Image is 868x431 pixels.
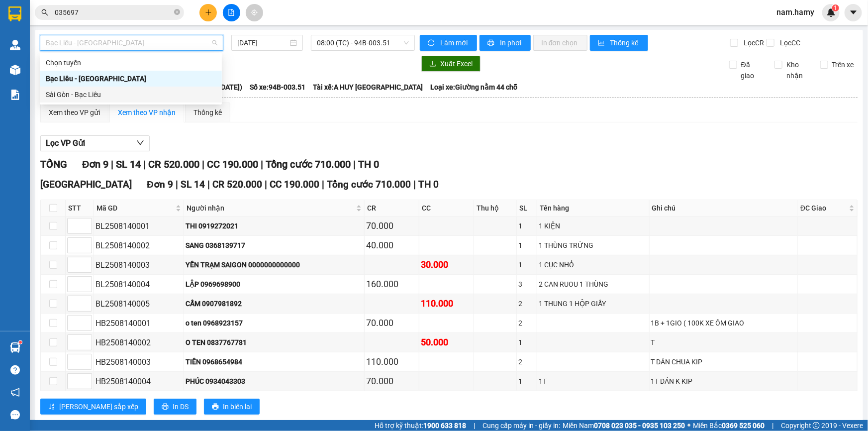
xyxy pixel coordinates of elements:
img: warehouse-icon [10,65,20,75]
div: o ten 0968923157 [186,318,363,328]
span: TỔNG [40,158,67,170]
sup: 1 [19,341,22,344]
li: 0946 508 595 [4,34,190,47]
th: SL [517,200,537,216]
span: printer [212,403,219,411]
span: Miền Nam [563,420,685,431]
span: ĐC Giao [800,203,847,214]
div: BL2508140001 [96,220,182,232]
span: phone [57,36,65,44]
button: bar-chartThống kê [590,35,648,51]
span: In phơi [500,37,523,48]
b: Nhà Xe Hà My [57,6,132,19]
div: 2 CAN RUOU 1 THÙNG [539,279,647,290]
button: plus [199,4,217,21]
span: | [111,158,113,170]
td: HB2508140003 [94,352,184,372]
span: Đã giao [737,59,767,81]
div: SANG 0368139717 [186,240,363,251]
div: BL2508140004 [96,278,182,291]
span: 1 [834,4,837,11]
span: Cung cấp máy in - giấy in: [482,420,560,431]
div: 1 [518,376,535,387]
strong: 1900 633 818 [423,422,466,430]
span: printer [162,403,169,411]
button: printerIn phơi [480,35,531,51]
span: [PERSON_NAME] sắp xếp [59,401,138,412]
div: 160.000 [366,277,417,291]
button: printerIn biên lai [204,399,260,415]
div: 1T [539,376,647,387]
div: 1 [518,337,535,348]
button: printerIn DS [154,399,196,415]
div: 50.000 [421,335,472,349]
th: Tên hàng [537,200,649,216]
li: 995 [PERSON_NAME] [4,22,190,34]
b: GỬI : Bến Xe Bạc Liêu [4,62,138,79]
div: CẨM 0907981892 [186,298,363,309]
div: Chọn tuyến [40,55,222,71]
span: close-circle [174,9,180,15]
span: | [143,158,146,170]
td: BL2508140004 [94,275,184,294]
td: BL2508140002 [94,236,184,255]
span: copyright [813,422,820,429]
td: BL2508140003 [94,255,184,275]
span: close-circle [174,8,180,17]
div: 30.000 [421,258,472,272]
span: Tài xế: A HUY [GEOGRAPHIC_DATA] [313,82,423,93]
div: 1 KIỆN [539,220,647,231]
img: logo-vxr [8,6,21,21]
button: syncLàm mới [420,35,477,51]
span: nam.hamy [769,6,822,18]
th: STT [66,200,94,216]
span: Miền Bắc [693,420,765,431]
div: 70.000 [366,219,417,233]
div: O TEN 0837767781 [186,337,363,348]
span: | [474,420,475,431]
span: CC 190.000 [207,158,258,170]
span: | [413,179,416,190]
div: 1 [518,259,535,270]
div: 1T DÁN K KIP [651,376,796,387]
span: | [176,179,178,190]
span: Xuất Excel [440,58,473,69]
img: icon-new-feature [827,8,836,17]
img: solution-icon [10,90,20,100]
span: Số xe: 94B-003.51 [250,82,305,93]
span: | [207,179,210,190]
span: plus [205,9,212,16]
div: 1B + 1GIO ( 100K XE ÔM GIAO [651,318,796,328]
div: 1 [518,240,535,251]
div: PHÚC 0934043303 [186,376,363,387]
span: Loại xe: Giường nằm 44 chỗ [430,82,517,93]
input: 14/08/2025 [237,37,288,48]
span: sort-ascending [48,403,55,411]
div: HB2508140002 [96,336,182,349]
span: | [202,158,204,170]
span: Lọc CC [776,37,802,48]
img: warehouse-icon [10,342,20,353]
div: 1 [518,220,535,231]
span: Trên xe [828,59,858,70]
div: Bạc Liêu - Sài Gòn [40,71,222,87]
div: BL2508140002 [96,239,182,252]
div: Xem theo VP nhận [118,107,176,118]
td: BL2508140005 [94,294,184,314]
td: BL2508140001 [94,216,184,236]
span: Thống kê [610,37,640,48]
button: sort-ascending[PERSON_NAME] sắp xếp [40,399,146,415]
span: Lọc VP Gửi [46,137,85,149]
div: 1 THÙNG TRỨNG [539,240,647,251]
span: SL 14 [116,158,141,170]
span: aim [251,9,258,16]
span: | [265,179,267,190]
div: 70.000 [366,374,417,388]
img: warehouse-icon [10,40,20,50]
div: T DÁN CHUA KIP [651,356,796,367]
div: 3 [518,279,535,290]
input: Tìm tên, số ĐT hoặc mã đơn [55,7,172,18]
div: 1 CỤC NHỎ [539,259,647,270]
td: HB2508140002 [94,333,184,352]
div: Sài Gòn - Bạc Liêu [40,87,222,103]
